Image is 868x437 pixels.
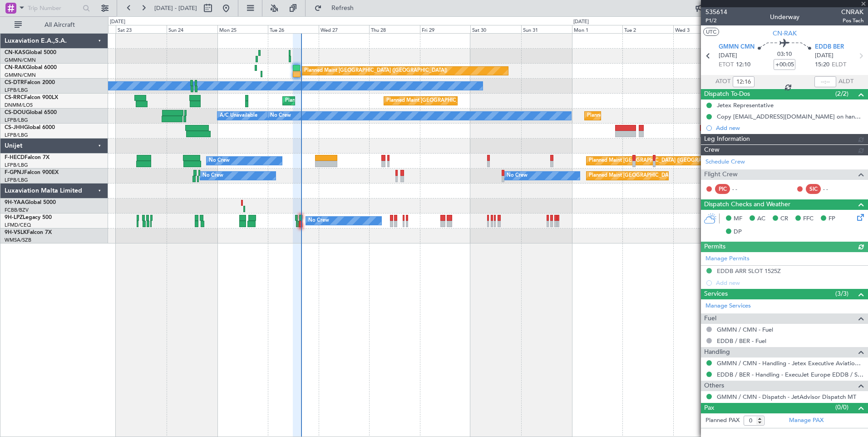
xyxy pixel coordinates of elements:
span: Pos Tech [841,17,863,25]
a: CS-RRCFalcon 900LX [5,95,58,100]
div: No Crew [270,109,291,123]
a: GMMN/CMN [5,72,36,79]
div: [DATE] [110,18,125,26]
span: CN-RAK [773,29,797,38]
button: Refresh [310,1,365,15]
span: CNRAK [841,7,863,17]
a: CN-KASGlobal 5000 [5,50,56,55]
span: 03:10 [777,50,792,59]
a: LFMD/CEQ [5,222,31,228]
div: Sat 23 [116,25,167,33]
div: Thu 28 [369,25,420,33]
span: F-HECD [5,155,25,160]
div: Wed 27 [319,25,370,33]
span: CS-RRC [5,95,24,100]
span: CS-DOU [5,110,26,115]
span: (3/3) [835,289,848,298]
div: No Crew [202,169,223,183]
div: Wed 3 [673,25,724,33]
span: 535614 [705,7,727,17]
span: Dispatch To-Dos [704,89,750,99]
span: [DATE] [815,51,833,60]
div: Planned Maint [GEOGRAPHIC_DATA] ([GEOGRAPHIC_DATA]) [304,64,447,78]
a: LFPB/LBG [5,117,28,124]
div: Mon 25 [217,25,268,33]
a: LFPB/LBG [5,177,28,184]
div: Jetex Representative [717,101,774,109]
span: (0/0) [835,402,848,412]
span: Refresh [324,5,362,11]
span: 9H-YAA [5,200,25,205]
a: EDDB / BER - Fuel [717,337,766,345]
a: CS-DTRFalcon 2000 [5,80,55,85]
a: GMMN / CMN - Fuel [717,326,773,333]
a: GMMN / CMN - Handling - Jetex Executive Aviation [GEOGRAPHIC_DATA] GMMN / CMN [717,359,863,367]
span: CS-DTR [5,80,24,85]
div: Tue 26 [268,25,319,33]
span: CS-JHH [5,125,24,130]
span: MF [734,214,742,223]
span: Pax [704,403,714,413]
div: Tue 2 [622,25,673,33]
span: DP [734,228,742,237]
a: CS-DOUGlobal 6500 [5,110,57,115]
div: Mon 1 [572,25,623,33]
span: [DATE] [719,51,737,60]
div: Sun 24 [167,25,217,33]
a: F-HECDFalcon 7X [5,155,49,160]
a: LFPB/LBG [5,132,28,139]
span: ELDT [832,60,846,70]
a: CN-RAKGlobal 6000 [5,65,57,70]
span: CR [780,214,788,223]
a: DNMM/LOS [5,102,33,109]
a: GMMN / CMN - Dispatch - JetAdvisor Dispatch MT [717,393,856,401]
button: UTC [703,28,719,36]
div: A/C Unavailable [220,109,257,123]
div: Underway [770,12,799,22]
span: 12:10 [736,60,750,70]
a: LFPB/LBG [5,162,28,169]
a: FCBB/BZV [5,207,29,214]
span: P1/2 [705,17,727,25]
a: WMSA/SZB [5,237,31,243]
div: Fri 29 [420,25,471,33]
div: No Crew [507,169,528,183]
span: All Aircraft [24,22,96,28]
a: F-GPNJFalcon 900EX [5,170,59,175]
span: ATOT [715,77,730,86]
span: Dispatch Checks and Weather [704,199,790,210]
span: FP [829,214,835,223]
a: LFPB/LBG [5,87,28,94]
div: Planned Maint [GEOGRAPHIC_DATA] ([GEOGRAPHIC_DATA]) [589,169,732,183]
div: Planned Maint [GEOGRAPHIC_DATA] ([GEOGRAPHIC_DATA]) [587,109,730,123]
button: All Aircraft [10,18,99,32]
a: 9H-VSLKFalcon 7X [5,230,52,235]
label: Planned PAX [705,416,740,425]
a: Manage Services [705,302,751,311]
a: 9H-YAAGlobal 5000 [5,200,56,205]
a: CS-JHHGlobal 6000 [5,125,55,130]
div: Sat 30 [470,25,521,33]
div: Sun 31 [521,25,572,33]
span: Fuel [704,313,716,324]
a: Manage PAX [789,416,824,425]
span: 9H-LPZ [5,215,23,220]
span: CN-KAS [5,50,25,55]
a: EDDB / BER - Handling - ExecuJet Europe EDDB / SXF [717,371,863,378]
input: Trip Number [28,1,80,15]
div: Planned Maint [GEOGRAPHIC_DATA] ([GEOGRAPHIC_DATA]) [285,94,428,108]
a: GMMN/CMN [5,57,36,64]
span: GMMN CMN [719,43,755,52]
div: Add new [716,124,863,132]
span: Handling [704,347,730,358]
div: Copy [EMAIL_ADDRESS][DOMAIN_NAME] on handling requests [717,113,863,120]
div: Planned Maint [GEOGRAPHIC_DATA] ([GEOGRAPHIC_DATA]) [589,154,732,168]
span: Others [704,381,724,391]
span: Services [704,289,728,299]
span: EDDB BER [815,43,844,52]
div: Planned Maint [GEOGRAPHIC_DATA] ([GEOGRAPHIC_DATA]) [386,94,529,108]
div: [DATE] [573,18,589,26]
div: No Crew [209,154,230,168]
span: FFC [803,214,814,223]
span: ALDT [838,77,853,86]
